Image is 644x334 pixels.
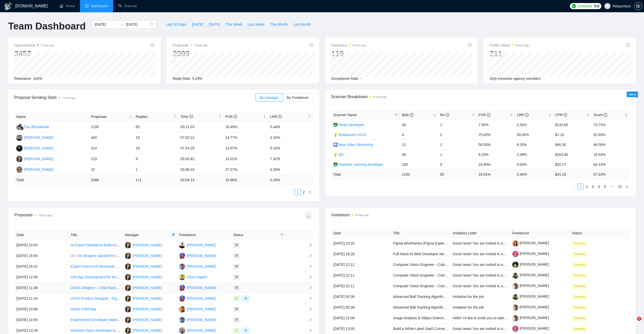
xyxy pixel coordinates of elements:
img: DH [179,274,185,280]
time: 8 hours ago [353,44,366,47]
span: filter [171,231,176,239]
a: 2 [301,189,307,195]
img: c12dXCVsaEt05u4M2pOvboy_yaT3A6EMjjPPc8ccitA5K067br3rc8xPLgzNl-zjhw [512,262,519,268]
td: 2.50% [515,120,553,130]
div: [PERSON_NAME] [187,306,216,312]
a: 💡 QA [333,153,344,157]
span: LRR [517,113,529,117]
img: IP [179,253,185,259]
td: 1 [438,140,476,149]
time: 8 hours ago [516,44,529,47]
span: right [625,185,628,188]
div: [PERSON_NAME] [187,328,216,333]
span: Dashboard [91,4,108,8]
span: mail [235,286,238,289]
li: Next Page [307,189,313,195]
button: setting [634,2,642,10]
span: Pending [572,273,587,278]
img: PG [179,327,185,334]
td: 00:11:03 [178,122,223,132]
div: [PERSON_NAME] [133,274,162,280]
div: [PERSON_NAME] [133,306,162,312]
span: right [308,191,311,194]
span: message [235,329,238,332]
a: Full-Stack AI Web Developer Needed for SaaS Project [393,252,478,256]
li: 12 [616,184,624,190]
td: 8.33% [515,140,553,149]
div: 211 [490,49,529,58]
span: left [290,191,293,194]
span: Proposal Sending Stats [14,94,256,101]
span: left [573,185,576,188]
li: Next 5 Pages [608,184,616,190]
span: info-circle [564,113,567,117]
a: Advanced Ball Tracking Algorithm for Tennis Video Analysis [393,305,486,309]
img: SO [125,285,131,291]
li: 3 [590,184,596,190]
a: IP[PERSON_NAME] [179,285,216,290]
input: End date [126,22,149,27]
td: $132.60 [553,120,591,130]
a: Expert Front End Developer Needed for JavaScript Projects [71,264,164,268]
div: [PERSON_NAME] [187,296,216,301]
a: 12 [616,184,623,189]
a: [PERSON_NAME] [512,316,549,320]
img: AK [179,242,185,248]
img: c13_W7EwNRmY6r3PpOF4fSbnGeZfmmxjMAXFu4hJ2fE6zyjFsKva-mNce01Y8VkI2w [512,294,519,300]
div: [PERSON_NAME] [24,156,53,162]
a: Pending [572,273,589,277]
a: 2 [584,184,589,189]
span: Proposals [173,42,207,48]
img: MP [179,317,185,323]
td: 14.77% [223,132,268,143]
img: gigradar-bm.png [20,127,24,130]
td: 13.01% [223,154,268,164]
a: [PERSON_NAME] [512,241,549,245]
td: 73.72% [591,120,630,130]
button: Last Month [290,20,313,28]
span: 2 [637,317,641,321]
img: SO [125,263,131,270]
img: VL [16,134,23,141]
time: 5 hours ago [41,44,54,47]
span: Last Month [293,22,311,27]
span: New [629,92,636,96]
td: 50.00% [515,130,553,140]
a: setting [634,4,642,8]
span: ••• [608,184,616,190]
a: 5 [602,184,608,189]
a: EAEan Afriyalanda [16,125,49,129]
span: mail [235,254,238,257]
img: SO [125,306,131,312]
a: 👨‍💻 Machine Learning developer [333,162,384,166]
div: [PERSON_NAME] [187,253,216,259]
span: info-circle [189,115,193,118]
button: right [307,189,313,195]
td: 48 [400,149,438,159]
td: $46.30 [553,140,591,149]
img: c1JrBMKs4n6n1XTwr9Ch9l6Wx8P0d_I_SvDLcO1YUT561ZyDL7tww5njnySs8rLO2E [512,304,519,311]
div: [PERSON_NAME] [133,317,162,323]
input: Start date [95,22,118,27]
div: 2099 [173,49,207,58]
a: homeHome [60,4,75,8]
a: [PERSON_NAME] [512,294,549,298]
div: [PERSON_NAME] [133,296,162,301]
div: Ean Afriyalanda [24,124,49,130]
td: $7.10 [553,130,591,140]
img: IP [179,285,185,291]
div: [PERSON_NAME] [187,317,216,323]
div: [PERSON_NAME] [24,135,53,140]
button: This Week [223,20,245,28]
span: Pending [572,305,587,310]
time: 8 hours ago [373,96,387,98]
span: Pending [572,283,587,289]
a: 1 [578,184,583,189]
td: 440 [89,132,134,143]
a: 🛄 New Video Streaming [333,143,373,147]
a: [PERSON_NAME] [512,284,549,288]
th: Replies [134,112,178,122]
span: Last Week [248,22,265,27]
span: Invitations [331,42,366,48]
a: Pending [572,327,589,331]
